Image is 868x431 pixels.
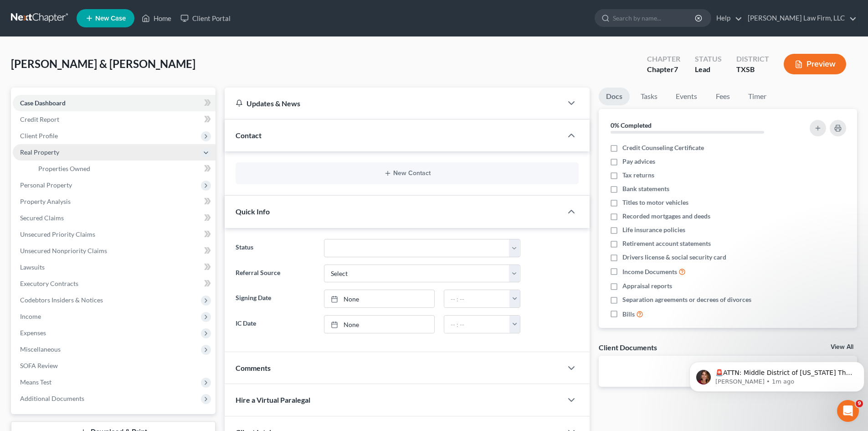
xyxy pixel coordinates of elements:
label: Status [231,239,319,257]
span: Tax returns [622,171,654,180]
a: Secured Claims [13,210,216,226]
span: Miscellaneous [20,345,61,353]
a: Docs [599,88,630,105]
a: Tasks [633,88,665,105]
span: Appraisal reports [622,281,672,291]
a: [PERSON_NAME] Law Firm, LLC [743,10,857,26]
div: Lead [695,64,722,75]
div: District [736,54,769,64]
span: Credit Report [20,115,59,123]
iframe: Intercom live chat [837,400,859,422]
span: Properties Owned [38,165,90,172]
label: IC Date [231,315,319,333]
div: Updates & News [236,99,551,108]
span: [PERSON_NAME] & [PERSON_NAME] [11,57,195,70]
div: Chapter [647,54,680,64]
span: 7 [674,65,678,73]
span: Life insurance policies [622,225,685,234]
span: Income [20,312,41,320]
span: Executory Contracts [20,280,78,287]
p: No client documents yet. [606,363,850,372]
span: Personal Property [20,181,72,189]
span: Unsecured Priority Claims [20,230,95,238]
span: Case Dashboard [20,99,66,107]
span: Contact [236,131,262,140]
span: Quick Info [236,207,270,216]
span: SOFA Review [20,362,58,369]
span: Bills [622,310,635,319]
span: Bank statements [622,184,669,193]
input: -- : -- [444,290,510,307]
a: Timer [741,88,774,105]
span: Separation agreements or decrees of divorces [622,295,751,304]
span: Means Test [20,378,51,386]
span: Recorded mortgages and deeds [622,212,710,221]
span: Secured Claims [20,214,64,222]
a: Unsecured Priority Claims [13,226,216,243]
span: 9 [856,400,863,407]
span: Expenses [20,329,46,337]
span: Comments [236,363,271,372]
span: Codebtors Insiders & Notices [20,296,103,304]
span: Lawsuits [20,263,45,271]
div: Status [695,54,722,64]
a: SOFA Review [13,358,216,374]
label: Referral Source [231,265,319,283]
span: Real Property [20,148,59,156]
span: Credit Counseling Certificate [622,143,704,152]
a: Executory Contracts [13,275,216,292]
a: Case Dashboard [13,95,216,111]
a: Client Portal [176,10,235,26]
a: Properties Owned [31,161,216,177]
a: Events [668,88,704,105]
a: None [324,290,434,307]
a: Unsecured Nonpriority Claims [13,243,216,259]
a: Fees [708,88,737,105]
span: Additional Documents [20,395,84,402]
a: None [324,316,434,333]
iframe: Intercom notifications message [686,343,868,406]
span: Titles to motor vehicles [622,198,688,207]
input: -- : -- [444,316,510,333]
button: Preview [784,54,846,74]
div: Chapter [647,64,680,75]
span: Unsecured Nonpriority Claims [20,247,107,254]
span: Hire a Virtual Paralegal [236,395,310,404]
span: Property Analysis [20,197,71,205]
a: Help [712,10,742,26]
a: Lawsuits [13,259,216,275]
input: Search by name... [613,10,696,26]
div: TXSB [736,64,769,75]
span: Client Profile [20,132,58,140]
a: Home [137,10,176,26]
span: Pay advices [622,157,655,166]
div: Client Documents [599,343,657,352]
span: New Case [95,15,126,22]
strong: 0% Completed [611,121,652,129]
span: Drivers license & social security card [622,253,726,262]
button: New Contact [243,170,571,177]
label: Signing Date [231,290,319,308]
a: Property Analysis [13,193,216,210]
span: Retirement account statements [622,239,711,248]
span: Income Documents [622,267,677,276]
a: Credit Report [13,111,216,128]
